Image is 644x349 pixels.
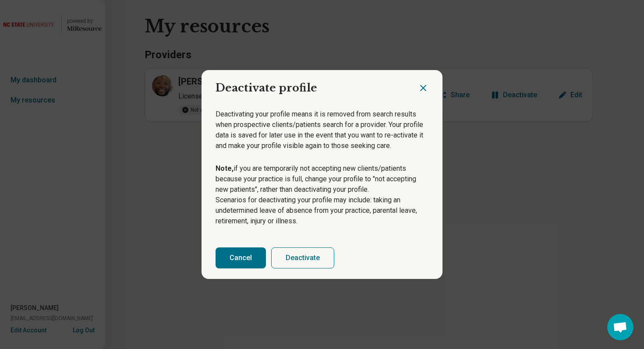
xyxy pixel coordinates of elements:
[216,164,234,173] b: Note,
[418,83,428,93] button: Close dialog
[216,195,428,226] p: Scenarios for deactivating your profile may include: taking an undetermined leave of absence from...
[202,70,418,99] h2: Deactivate profile
[271,247,334,268] button: Deactivate
[216,109,428,151] p: Deactivating your profile means it is removed from search results when prospective clients/patien...
[216,247,266,268] button: Cancel
[216,163,428,195] p: if you are temporarily not accepting new clients/patients because your practice is full, change y...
